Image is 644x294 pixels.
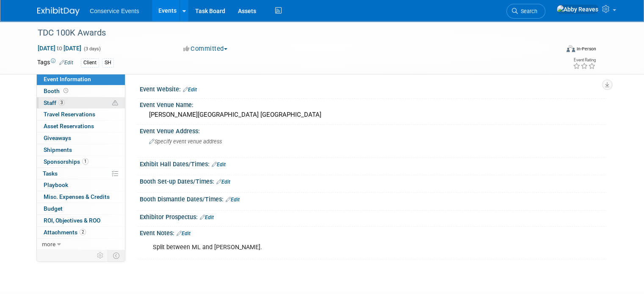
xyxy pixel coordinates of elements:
[37,7,80,16] img: ExhibitDay
[37,109,125,120] a: Travel Reservations
[83,46,101,52] span: (3 days)
[102,58,114,67] div: SH
[112,99,118,107] span: Potential Scheduling Conflict -- at least one attendee is tagged in another overlapping event.
[42,241,55,247] span: more
[37,121,125,132] a: Asset Reservations
[567,45,575,52] img: Format-Inperson.png
[80,229,86,235] span: 2
[226,197,240,203] a: Edit
[35,25,549,41] div: TDC 100K Awards
[37,203,125,214] a: Budget
[59,60,73,66] a: Edit
[37,74,125,85] a: Event Information
[200,214,214,220] a: Edit
[37,97,125,109] a: Staff3
[44,181,68,188] span: Playbook
[37,85,125,97] a: Booth
[37,132,125,144] a: Giveaways
[37,168,125,179] a: Tasks
[58,99,65,106] span: 3
[556,5,599,14] img: Abby Reaves
[44,217,100,224] span: ROI, Objectives & ROO
[37,179,125,191] a: Playbook
[177,231,191,236] a: Edit
[573,58,596,62] div: Event Rating
[518,8,537,14] span: Search
[44,229,86,236] span: Attachments
[81,58,99,67] div: Client
[183,87,197,93] a: Edit
[216,179,230,185] a: Edit
[37,58,73,68] td: Tags
[108,250,125,261] td: Toggle Event Tabs
[140,211,607,222] div: Exhibitor Prospectus:
[44,146,72,153] span: Shipments
[140,99,607,109] div: Event Venue Name:
[576,46,596,52] div: In-Person
[140,158,607,169] div: Exhibit Hall Dates/Times:
[44,88,70,94] span: Booth
[37,239,125,250] a: more
[140,83,607,94] div: Event Website:
[44,111,95,118] span: Travel Reservations
[37,215,125,226] a: ROI, Objectives & ROO
[37,44,82,52] span: [DATE] [DATE]
[212,162,226,168] a: Edit
[149,138,222,145] span: Specify event venue address
[140,193,607,204] div: Booth Dismantle Dates/Times:
[62,88,70,94] span: Booth not reserved yet
[90,8,139,14] span: Conservice Events
[37,144,125,156] a: Shipments
[140,227,607,238] div: Event Notes:
[44,99,65,106] span: Staff
[93,250,108,261] td: Personalize Event Tab Strip
[44,205,63,212] span: Budget
[82,158,88,165] span: 1
[55,45,64,52] span: to
[180,44,231,53] button: Committed
[506,4,545,19] a: Search
[44,158,88,165] span: Sponsorships
[44,123,94,129] span: Asset Reservations
[514,44,596,57] div: Event Format
[37,191,125,203] a: Misc. Expenses & Credits
[43,170,58,177] span: Tasks
[146,108,600,121] div: [PERSON_NAME][GEOGRAPHIC_DATA] [GEOGRAPHIC_DATA]
[37,156,125,168] a: Sponsorships1
[37,227,125,238] a: Attachments2
[44,76,91,82] span: Event Information
[140,175,607,186] div: Booth Set-up Dates/Times:
[147,239,516,256] div: Split between ML and [PERSON_NAME].
[140,125,607,135] div: Event Venue Address:
[44,135,71,141] span: Giveaways
[44,193,110,200] span: Misc. Expenses & Credits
